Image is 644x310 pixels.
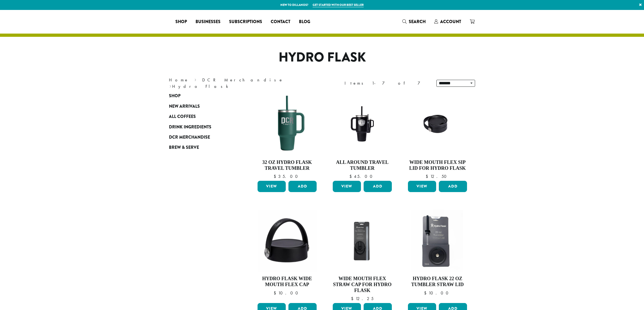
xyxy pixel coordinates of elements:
[331,101,393,147] img: T32_Black_1200x900.jpg
[424,290,429,296] span: $
[169,91,233,101] a: Shop
[169,81,171,90] span: ›
[299,19,310,25] span: Blog
[169,122,233,132] a: Drink Ingredients
[169,103,200,110] span: New Arrivals
[256,160,318,171] h4: 32 oz Hydro Flask Travel Tumbler
[169,101,233,111] a: New Arrivals
[440,19,461,25] span: Account
[202,77,283,83] a: DCR Merchandise
[229,19,262,25] span: Subscriptions
[165,50,479,65] h1: Hydro Flask
[169,124,211,131] span: Drink Ingredients
[424,290,451,296] bdi: 10.00
[349,174,354,179] span: $
[407,210,468,301] a: Hydro Flask 22 oz Tumbler Straw Lid $10.00
[196,19,220,25] span: Businesses
[169,77,189,83] a: Home
[439,181,467,192] button: Add
[169,144,199,151] span: Brew & Serve
[398,17,430,26] a: Search
[351,296,374,301] bdi: 12.25
[258,181,286,192] a: View
[407,93,468,179] a: Wide Mouth Flex Sip Lid for Hydro Flask $12.50
[274,290,301,296] bdi: 10.00
[271,19,290,25] span: Contact
[407,210,468,272] img: 22oz-Tumbler-Straw-Lid-Hydro-Flask-300x300.jpg
[409,19,426,25] span: Search
[194,75,196,83] span: ›
[169,142,233,153] a: Brew & Serve
[333,181,361,192] a: View
[313,3,364,7] a: Get started with our best seller
[169,113,196,120] span: All Coffees
[364,181,392,192] button: Add
[408,181,436,192] a: View
[256,93,318,179] a: 32 oz Hydro Flask Travel Tumbler $35.00
[331,160,393,171] h4: All Around Travel Tumbler
[274,174,278,179] span: $
[407,160,468,171] h4: Wide Mouth Flex Sip Lid for Hydro Flask
[426,174,430,179] span: $
[407,276,468,287] h4: Hydro Flask 22 oz Tumbler Straw Lid
[345,80,428,86] div: Items 1-7 of 7
[349,174,375,179] bdi: 45.00
[274,174,300,179] bdi: 35.00
[331,93,393,179] a: All Around Travel Tumbler $45.00
[331,218,393,264] img: Hydro-FlaskF-lex-Sip-Lid-_Stock_1200x900.jpg
[256,93,318,155] img: 32TravelTumbler_Fir-e1741126779857.png
[256,276,318,287] h4: Hydro Flask Wide Mouth Flex Cap
[331,210,393,301] a: Wide Mouth Flex Straw Cap for Hydro Flask $12.25
[407,101,468,147] img: Hydro-Flask-WM-Flex-Sip-Lid-Black_.jpg
[351,296,356,301] span: $
[288,181,317,192] button: Add
[175,19,187,25] span: Shop
[274,290,278,296] span: $
[169,111,233,122] a: All Coffees
[258,210,317,272] img: Hydro-Flask-Wide-Mouth-Flex-Cap.jpg
[169,132,233,142] a: DCR Merchandise
[169,93,180,99] span: Shop
[169,77,314,90] nav: Breadcrumb
[171,17,191,26] a: Shop
[426,174,449,179] bdi: 12.50
[331,276,393,293] h4: Wide Mouth Flex Straw Cap for Hydro Flask
[256,210,318,301] a: Hydro Flask Wide Mouth Flex Cap $10.00
[169,134,210,141] span: DCR Merchandise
